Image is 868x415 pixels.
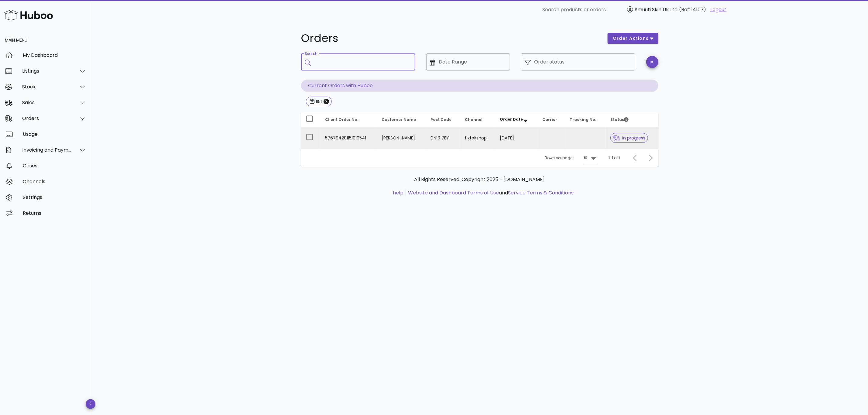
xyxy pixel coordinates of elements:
[22,84,72,90] div: Stock
[426,112,460,127] th: Post Code
[679,6,706,13] span: (Ref: 14107)
[23,210,86,216] div: Returns
[23,194,86,200] div: Settings
[565,112,606,127] th: Tracking No.
[314,98,322,105] div: 1151
[570,117,597,122] span: Tracking No.
[408,189,499,196] a: Website and Dashboard Terms of Use
[22,147,72,153] div: Invoicing and Payments
[4,9,53,22] img: Huboo Logo
[460,112,495,127] th: Channel
[460,127,495,149] td: tiktokshop
[377,112,426,127] th: Customer Name
[584,155,588,161] div: 10
[710,6,726,13] a: Logout
[23,179,86,184] div: Channels
[301,33,601,44] h1: Orders
[500,117,523,122] span: Order Date
[426,127,460,149] td: DN19 7EY
[22,68,72,74] div: Listings
[23,131,86,137] div: Usage
[306,176,654,183] p: All Rights Reserved. Copyright 2025 - [DOMAIN_NAME]
[382,117,416,122] span: Customer Name
[606,112,658,127] th: Status
[545,149,597,167] div: Rows per page:
[635,6,678,13] span: Smuuti Skin UK Ltd
[538,112,565,127] th: Carrier
[495,112,537,127] th: Order Date: Sorted descending. Activate to remove sorting.
[609,155,620,161] div: 1-1 of 1
[22,115,72,121] div: Orders
[305,52,317,56] label: Search
[23,163,86,169] div: Cases
[508,189,574,196] a: Service Terms & Conditions
[465,117,482,122] span: Channel
[321,127,377,149] td: 576794201151019541
[495,127,537,149] td: [DATE]
[612,35,649,42] span: order actions
[325,117,359,122] span: Client Order No.
[23,52,86,58] div: My Dashboard
[584,153,597,163] div: 10Rows per page:
[543,117,558,122] span: Carrier
[406,189,574,197] li: and
[608,33,658,44] button: order actions
[431,117,451,122] span: Post Code
[393,189,403,196] a: help
[613,136,645,140] span: in progress
[610,117,629,122] span: Status
[321,112,377,127] th: Client Order No.
[377,127,426,149] td: [PERSON_NAME]
[22,100,72,105] div: Sales
[324,99,329,104] button: Close
[301,80,658,92] p: Current Orders with Huboo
